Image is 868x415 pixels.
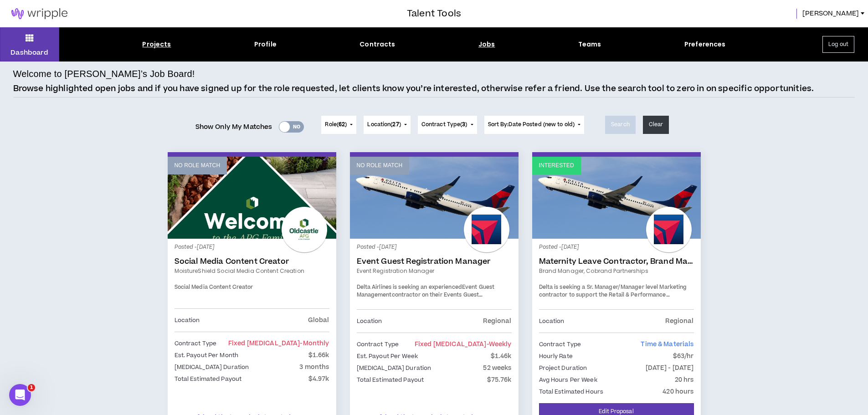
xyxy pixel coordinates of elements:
a: No Role Match [168,157,336,239]
p: Total Estimated Payout [357,375,424,385]
span: Sort By: Date Posted (new to old) [488,121,575,128]
p: Project Duration [539,363,587,373]
div: Preferences [684,40,726,49]
p: Avg Hours Per Week [539,375,597,385]
strong: Event Guest Management [357,283,495,299]
p: 20 hrs [675,375,694,385]
p: Posted - [DATE] [175,243,329,251]
p: Posted - [DATE] [357,243,512,251]
button: Log out [822,36,854,53]
span: 27 [392,121,399,128]
span: [PERSON_NAME] [802,9,859,19]
p: Est. Payout Per Week [357,351,418,361]
p: No Role Match [175,161,221,170]
p: [MEDICAL_DATA] Duration [357,363,431,373]
p: Contract Type [539,339,581,349]
span: Time & Materials [641,340,693,349]
button: Sort By:Date Posted (new to old) [484,116,585,134]
p: $75.76k [487,375,512,385]
p: Location [539,316,565,326]
span: Fixed [MEDICAL_DATA] [415,340,512,349]
a: Event Registration Manager [357,267,512,275]
a: Event Guest Registration Manager [357,257,512,266]
p: Interested [539,161,574,170]
p: Contract Type [357,339,399,349]
a: Brand Manager, Cobrand Partnerships [539,267,694,275]
p: $1.66k [308,350,329,360]
button: Search [605,116,636,134]
span: Role ( ) [325,121,347,129]
div: Contracts [360,40,395,49]
p: $4.97k [308,374,329,384]
button: Contract Type(3) [418,116,477,134]
div: Teams [578,40,601,49]
span: Social Media Content Creator [175,283,253,291]
p: Contract Type [175,338,217,348]
p: Posted - [DATE] [539,243,694,251]
span: - monthly [300,339,329,348]
a: MoistureShield Social Media Content Creation [175,267,329,275]
p: $1.46k [491,351,512,361]
span: Location ( ) [367,121,401,129]
button: Role(62) [321,116,356,134]
span: Delta Airlines is seeking an experienced [357,283,462,291]
button: Clear [643,116,669,134]
p: Location [175,315,200,325]
p: $63/hr [673,351,694,361]
p: Total Estimated Payout [175,374,242,384]
a: No Role Match [350,157,519,239]
p: Total Estimated Hours [539,387,604,397]
div: Profile [254,40,277,49]
span: 62 [339,121,345,128]
h4: Welcome to [PERSON_NAME]’s Job Board! [13,67,195,81]
p: No Role Match [357,161,403,170]
iframe: Intercom live chat [9,384,31,406]
span: Delta is seeking a Sr. Manager/Manager level Marketing contractor to support the Retail & Perform... [539,283,688,315]
span: - weekly [487,340,512,349]
p: [MEDICAL_DATA] Duration [175,362,249,372]
button: Location(27) [364,116,410,134]
div: Projects [142,40,171,49]
p: 3 months [299,362,329,372]
span: 1 [28,384,35,391]
p: Est. Payout Per Month [175,350,239,360]
span: Fixed [MEDICAL_DATA] [228,339,329,348]
span: 3 [462,121,465,128]
a: Interested [532,157,701,239]
a: Maternity Leave Contractor, Brand Marketing Manager (Cobrand Partnerships) [539,257,694,266]
span: Show Only My Matches [195,120,272,134]
p: Dashboard [10,48,48,57]
p: Hourly Rate [539,351,573,361]
p: Regional [665,316,693,326]
p: 420 hours [663,387,693,397]
p: Location [357,316,382,326]
p: [DATE] - [DATE] [646,363,694,373]
p: Global [308,315,329,325]
span: Contract Type ( ) [421,121,467,129]
h3: Talent Tools [407,7,461,20]
p: Browse highlighted open jobs and if you have signed up for the role requested, let clients know y... [13,83,814,95]
a: Social Media Content Creator [175,257,329,266]
span: contractor on their Events Guest Management team. This a 40hrs/week position with 2-3 days in the... [357,291,504,331]
p: 52 weeks [483,363,511,373]
p: Regional [483,316,511,326]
